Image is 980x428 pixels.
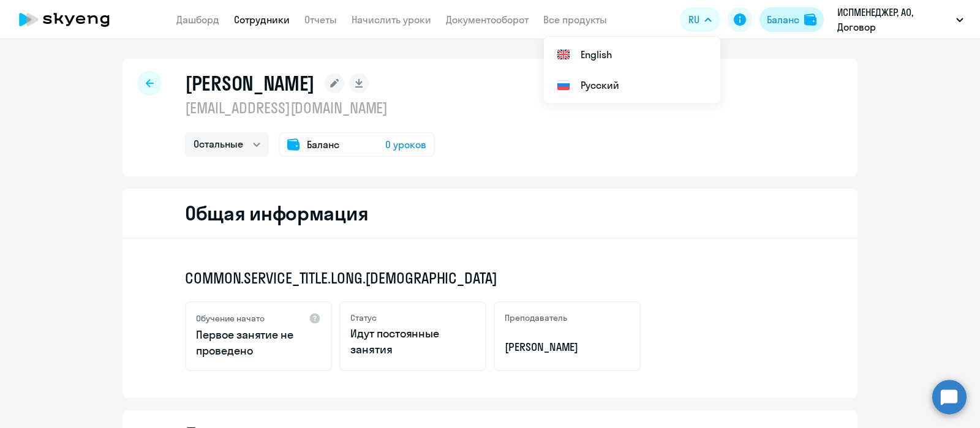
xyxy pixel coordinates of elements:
a: Все продукты [543,13,607,26]
div: Баланс [767,12,799,27]
a: Отчеты [304,13,337,26]
button: ИСПМЕНЕДЖЕР, АО, Договор [831,5,970,34]
span: COMMON.SERVICE_TITLE.LONG.[DEMOGRAPHIC_DATA] [185,268,497,288]
p: Идут постоянные занятия [350,326,475,358]
h5: Преподаватель [505,312,567,323]
span: Баланс [307,137,339,152]
ul: RU [544,37,720,103]
button: Балансbalance [759,7,824,32]
h2: Общая информация [185,201,368,225]
h5: Статус [350,312,377,323]
p: [EMAIL_ADDRESS][DOMAIN_NAME] [185,98,435,118]
img: Русский [556,78,571,92]
a: Сотрудники [234,13,290,26]
p: Первое занятие не проведено [196,327,321,359]
a: Дашборд [176,13,219,26]
span: 0 уроков [385,137,426,152]
button: RU [680,7,720,32]
img: English [556,47,571,62]
h5: Обучение начато [196,313,265,324]
a: Начислить уроки [352,13,431,26]
h1: [PERSON_NAME] [185,71,315,96]
span: RU [688,12,699,27]
img: balance [804,13,816,26]
p: [PERSON_NAME] [505,339,630,355]
p: ИСПМЕНЕДЖЕР, АО, Договор [837,5,951,34]
a: Документооборот [446,13,529,26]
